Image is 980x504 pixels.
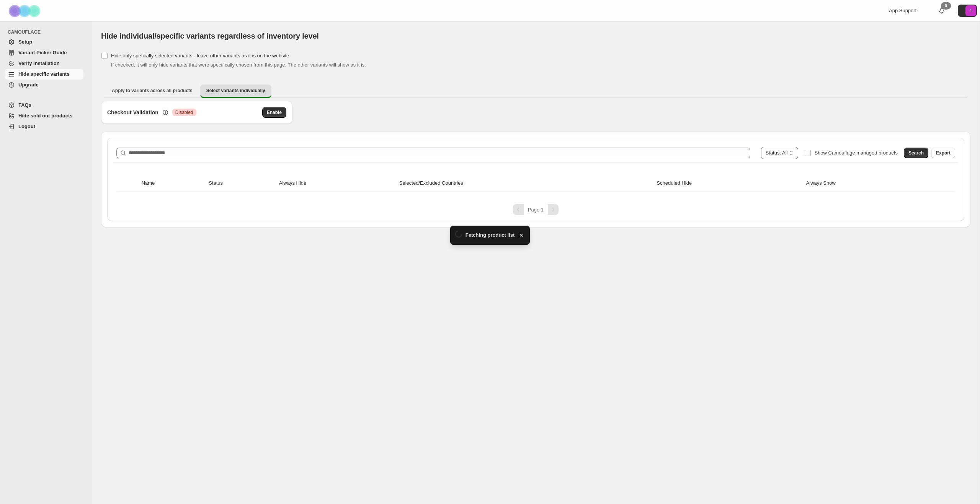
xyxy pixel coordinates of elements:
[904,148,928,158] button: Search
[139,175,206,192] th: Name
[5,69,83,80] a: Hide specific variants
[18,60,60,66] span: Verify Installation
[654,175,804,192] th: Scheduled Hide
[931,148,955,158] button: Export
[5,121,83,132] a: Logout
[465,231,515,239] span: Fetching product list
[101,101,970,227] div: Select variants individually
[938,7,946,15] a: 0
[206,88,265,94] span: Select variants individually
[113,204,958,215] nav: Pagination
[262,107,286,118] button: Enable
[965,5,976,16] span: Avatar with initials 1
[206,175,277,192] th: Status
[18,102,31,108] span: FAQs
[267,109,282,115] span: Enable
[111,53,289,59] span: Hide only spefically selected variants - leave other variants as it is on the website
[18,82,39,88] span: Upgrade
[5,47,83,58] a: Variant Picker Guide
[8,29,87,35] span: CAMOUFLAGE
[804,175,933,192] th: Always Show
[970,8,972,13] text: 1
[111,62,366,68] span: If checked, it will only hide variants that were specifically chosen from this page. The other va...
[18,71,70,77] span: Hide specific variants
[936,150,951,156] span: Export
[6,0,44,21] img: Camouflage
[18,50,67,55] span: Variant Picker Guide
[5,80,83,90] a: Upgrade
[18,124,35,129] span: Logout
[941,2,951,10] div: 0
[107,109,158,116] h3: Checkout Validation
[5,100,83,111] a: FAQs
[112,88,193,94] span: Apply to variants across all products
[18,113,73,119] span: Hide sold out products
[814,150,898,156] span: Show Camouflage managed products
[277,175,397,192] th: Always Hide
[908,150,924,156] span: Search
[5,37,83,47] a: Setup
[106,85,199,97] button: Apply to variants across all products
[397,175,655,192] th: Selected/Excluded Countries
[175,109,193,115] span: Disabled
[889,8,916,13] span: App Support
[958,5,977,17] button: Avatar with initials 1
[5,111,83,121] a: Hide sold out products
[101,32,319,40] span: Hide individual/specific variants regardless of inventory level
[18,39,32,45] span: Setup
[528,207,544,213] span: Page 1
[200,85,271,98] button: Select variants individually
[5,58,83,69] a: Verify Installation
